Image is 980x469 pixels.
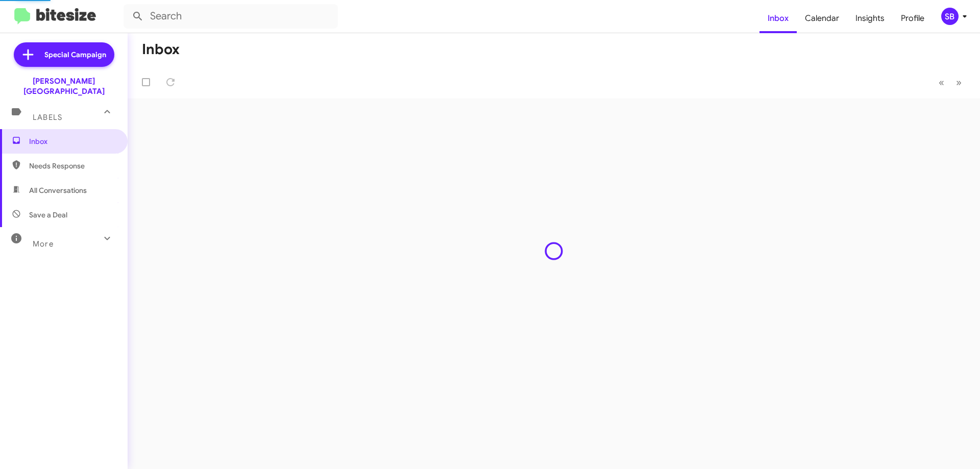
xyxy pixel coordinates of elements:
a: Special Campaign [14,42,114,67]
span: Needs Response [29,161,116,171]
h1: Inbox [142,41,180,58]
span: More [33,239,54,249]
a: Insights [847,4,893,33]
div: SB [941,8,959,25]
span: Inbox [29,136,116,146]
span: Special Campaign [44,50,106,60]
span: « [939,76,944,89]
a: Calendar [797,4,847,33]
button: Previous [933,72,950,93]
nav: Page navigation example [933,72,968,93]
a: Profile [893,4,933,33]
input: Search [124,4,338,29]
a: Inbox [759,4,797,33]
button: SB [933,8,969,25]
span: » [956,76,962,89]
span: All Conversations [29,185,87,195]
span: Save a Deal [29,210,67,220]
button: Next [950,72,968,93]
span: Labels [33,113,62,122]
